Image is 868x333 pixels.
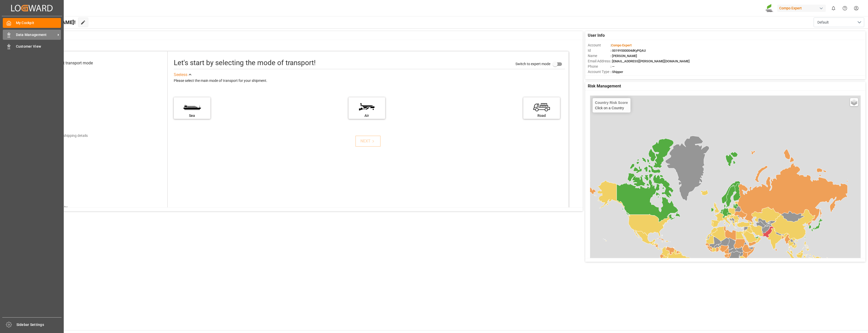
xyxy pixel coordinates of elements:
div: Compo Expert [777,5,826,12]
span: : — [611,65,615,68]
span: Account [588,43,611,48]
span: Hello [PERSON_NAME]! [21,17,76,27]
div: Select transport mode [54,60,93,66]
span: Name [588,53,611,59]
button: Help Center [839,3,851,14]
div: Let's start by selecting the mode of transport! [174,58,316,68]
span: Default [817,20,829,25]
button: Compo Expert [777,3,828,13]
img: Screenshot%202023-09-29%20at%2010.02.21.png_1712312052.png [766,4,774,13]
div: Add shipping details [56,133,88,138]
div: Road [526,113,557,118]
h4: Country Risk Score [595,101,628,105]
span: : Shipper [611,70,623,74]
span: Customer View [16,44,61,49]
span: My Cockpit [16,20,61,26]
span: Id [588,48,611,53]
span: Email Address [588,59,611,64]
button: NEXT [355,136,381,147]
span: Compo Expert [611,43,632,47]
span: : 0019Y000004dKyPQAU [611,49,646,52]
span: Switch to expert mode [515,62,550,66]
span: Phone [588,64,611,69]
span: User Info [588,32,605,39]
a: Customer View [3,42,61,51]
button: show 0 new notifications [828,3,839,14]
span: : [PERSON_NAME] [611,54,637,58]
span: Data Management [16,32,56,38]
div: NEXT [360,138,376,144]
button: open menu [814,17,864,27]
span: Risk Management [588,83,621,89]
div: See less [174,72,187,78]
span: : [EMAIL_ADDRESS][PERSON_NAME][DOMAIN_NAME] [611,59,690,63]
div: Air [351,113,383,118]
div: Click on a Country [595,101,628,110]
a: Layers [850,98,858,106]
span: Account Type [588,69,611,75]
div: Please select the main mode of transport for your shipment. [174,78,565,84]
span: : [611,43,632,47]
span: Sidebar Settings [16,322,62,327]
div: Sea [176,113,208,118]
a: My Cockpit [3,18,61,28]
